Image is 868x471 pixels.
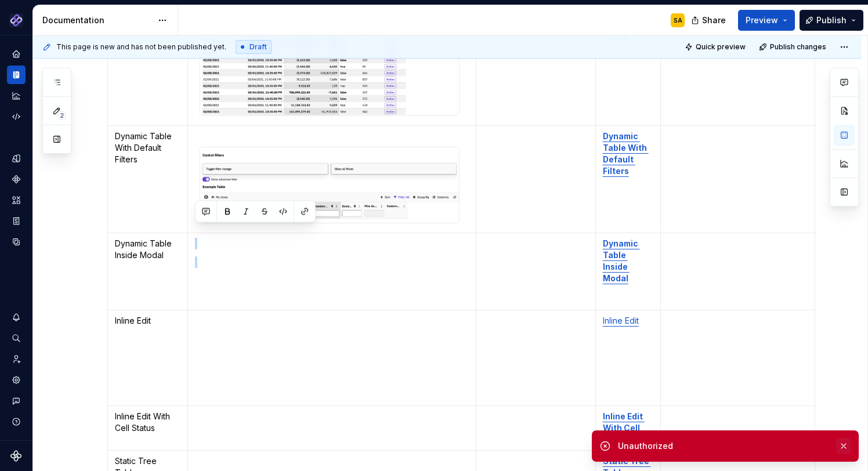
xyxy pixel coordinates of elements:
span: This page is new and has not been published yet. [56,42,226,52]
a: Inline Edit [603,316,639,325]
div: SA [674,16,682,25]
div: Unauthorized [618,440,829,452]
a: Documentation [7,66,26,84]
button: Publish changes [755,39,831,55]
button: Preview [738,10,795,31]
svg: Supernova Logo [10,450,22,462]
a: Design tokens [7,149,26,168]
button: Publish [800,10,863,31]
p: Inline Edit [115,315,180,327]
a: Home [7,45,26,63]
p: Dynamic Table With Default Filters [115,131,180,165]
div: Documentation [42,15,152,26]
a: Settings [7,371,26,389]
a: Code automation [7,107,26,126]
button: Contact support [7,392,26,410]
a: Invite team [7,350,26,368]
img: 2ea59a0b-fef9-4013-8350-748cea000017.png [9,13,23,27]
span: 2 [57,111,66,120]
a: Data sources [7,233,26,251]
span: Quick preview [696,42,746,52]
span: Publish [816,15,847,26]
p: Inline Edit With Cell Status [115,411,180,434]
button: Notifications [7,308,26,327]
span: Preview [746,15,778,26]
img: 6dc536dd-b450-4cb3-8f4a-15212f1bfaa8.png [200,147,459,223]
a: Assets [7,191,26,209]
button: Search ⌘K [7,329,26,347]
button: Quick preview [681,39,751,55]
a: Components [7,170,26,189]
a: Dynamic Table With Default Filters [603,131,649,176]
a: Dynamic Table Inside Modal [603,238,640,283]
p: Dynamic Table Inside Modal [115,238,180,261]
a: Analytics [7,86,26,105]
button: Share [685,10,733,31]
span: Draft [249,42,267,52]
a: Storybook stories [7,212,26,230]
span: Publish changes [770,42,826,52]
a: Inline Edit With Cell Status [603,411,645,444]
span: Share [702,15,726,26]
